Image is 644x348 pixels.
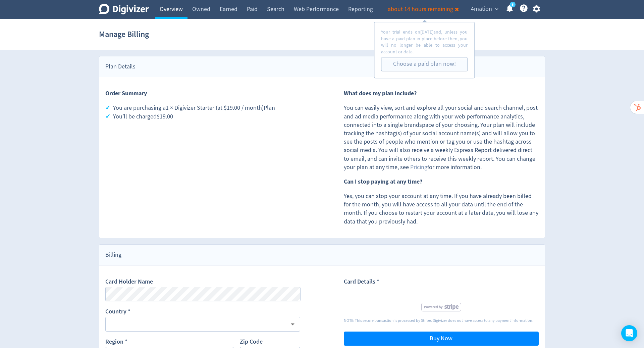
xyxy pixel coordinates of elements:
div: Open Intercom Messenger [621,325,637,341]
button: 4mation [469,4,500,14]
iframe: Secure card payment input frame [344,286,539,292]
button: Buy Now [344,332,539,346]
p: Order Summary [105,89,300,98]
label: Zip Code [240,338,263,347]
p: What does my plan include? [344,89,539,98]
button: Choose a paid plan now! [381,57,468,71]
h1: Manage Billing [99,23,149,45]
div: Plan Details [99,56,545,77]
a: Choose a paid plan now! [393,60,456,68]
span: Buy Now [430,336,452,342]
span: expand_more [494,6,500,12]
label: Card Details * [344,278,379,287]
text: 5 [512,2,514,7]
p: You can easily view, sort and explore all your social and search channel, post and ad media perfo... [344,104,539,171]
span: about 14 hours remaining [388,5,453,13]
p: NOTE: This secure transaction is processed by Stripe. Digivizer does not have access to any payme... [344,318,539,324]
div: Billing [99,245,545,265]
label: Card Holder Name [105,278,153,287]
button: Open [287,319,298,329]
a: Pricing [410,163,427,171]
li: You’ll be charged [105,112,300,121]
p: Can I stop paying at any time? [344,178,539,186]
p: Yes, you can stop your account at any time. If you have already been billed for the month, you wi... [344,192,539,226]
a: 5 [510,2,516,7]
label: Country * [105,307,130,317]
span: $19.00 [157,113,173,120]
span: 4mation [471,4,492,14]
li: You are purchasing a 1 × Digivizer Starter (at $19.00 / month) Plan [105,104,300,112]
label: Region * [105,338,127,347]
p: Your trial ends on [DATE] and, unless you have a paid plan in place before then, you will no long... [381,29,468,55]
